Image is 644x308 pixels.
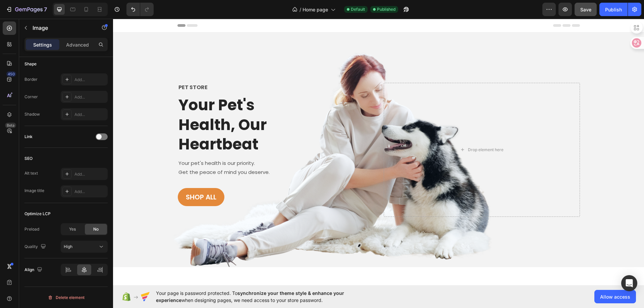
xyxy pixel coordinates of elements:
span: Published [377,6,395,12]
span: Save [580,7,591,12]
div: Add... [74,171,106,177]
div: Corner [24,94,38,100]
span: synchronize your theme style & enhance your experience [156,290,344,303]
div: Shape [24,61,37,67]
div: Add... [74,112,106,118]
div: Publish [605,6,622,13]
span: / [300,6,301,13]
div: Link [24,134,33,140]
span: No [93,226,99,232]
div: Image title [24,188,44,194]
div: Add... [74,189,106,195]
div: Optimize LCP [24,211,51,217]
span: Home page [303,6,328,13]
div: Add... [74,94,106,100]
div: Preload [24,226,39,232]
div: Beta [5,123,16,128]
p: 7 [44,5,47,13]
button: Publish [599,3,628,16]
p: Image [33,24,90,32]
div: 450 [6,71,16,77]
div: Undo/Redo [126,3,154,16]
div: Add... [74,77,106,83]
div: Align [24,265,44,274]
button: High [61,241,108,253]
div: Open Intercom Messenger [621,275,637,291]
p: Advanced [66,41,89,48]
button: 7 [3,3,50,16]
button: Allow access [594,290,636,303]
div: Delete element [48,294,85,302]
div: Quality [24,242,47,251]
iframe: Design area [113,19,644,285]
span: High [64,244,72,249]
div: Shadow [24,111,40,117]
div: Alt text [24,170,38,176]
p: Settings [33,41,52,48]
button: Save [575,3,597,16]
button: Delete element [24,292,108,303]
div: Border [24,76,38,82]
span: Yes [69,226,76,232]
span: Default [351,6,365,12]
span: Your page is password protected. To when designing pages, we need access to your store password. [156,290,370,304]
div: Drop element here [355,128,390,134]
div: SEO [24,156,33,162]
span: Allow access [600,293,630,300]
